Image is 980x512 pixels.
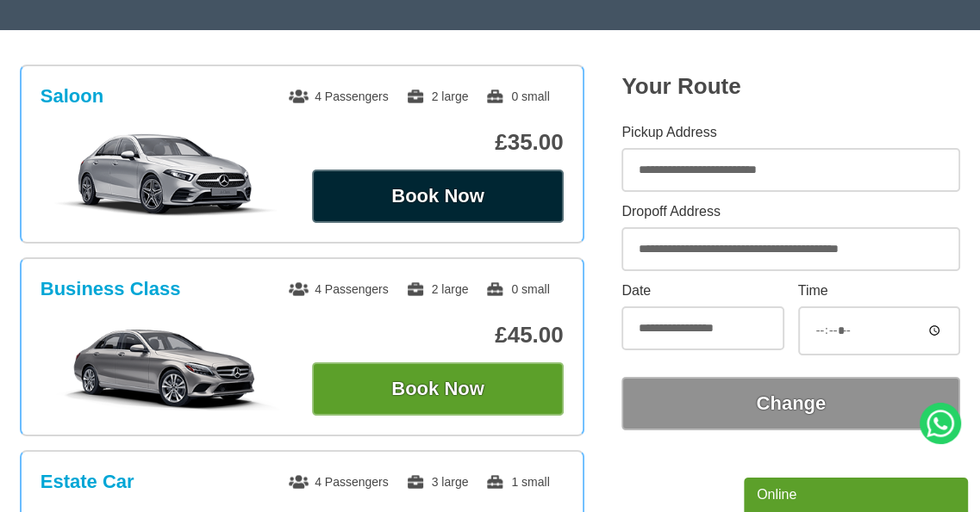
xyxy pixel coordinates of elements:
[744,474,971,512] iframe: chat widget
[406,475,469,489] span: 3 large
[621,73,960,100] h2: Your Route
[798,284,961,298] label: Time
[41,132,291,218] img: Saloon
[485,475,549,489] span: 1 small
[289,282,389,296] span: 4 Passengers
[312,322,563,349] p: £45.00
[485,89,549,103] span: 0 small
[41,278,181,300] h3: Business Class
[312,362,563,416] button: Book Now
[41,324,291,410] img: Business Class
[406,89,469,103] span: 2 large
[312,129,563,156] p: £35.00
[41,471,134,493] h3: Estate Car
[485,282,549,296] span: 0 small
[621,126,960,139] label: Pickup Address
[289,475,389,489] span: 4 Passengers
[621,377,960,430] button: Change
[621,284,784,298] label: Date
[289,89,389,103] span: 4 Passengers
[406,282,469,296] span: 2 large
[312,170,563,223] button: Book Now
[41,85,103,108] h3: Saloon
[621,205,960,219] label: Dropoff Address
